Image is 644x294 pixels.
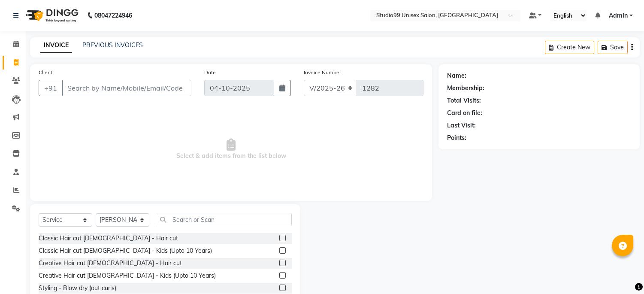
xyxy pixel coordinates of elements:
label: Date [204,69,216,76]
input: Search or Scan [156,213,292,226]
button: +91 [39,80,63,96]
label: Client [39,69,52,76]
span: Admin [609,11,628,20]
a: INVOICE [40,38,72,53]
div: Styling - Blow dry (out curls) [39,284,116,293]
div: Name: [447,71,466,80]
div: Creative Hair cut [DEMOGRAPHIC_DATA] - Hair cut [39,259,182,268]
a: PREVIOUS INVOICES [82,41,143,49]
span: Select & add items from the list below [39,106,423,192]
div: Membership: [447,84,484,93]
div: Card on file: [447,109,482,118]
div: Classic Hair cut [DEMOGRAPHIC_DATA] - Kids (Upto 10 Years) [39,246,212,255]
div: Points: [447,133,466,142]
button: Create New [545,41,594,54]
div: Classic Hair cut [DEMOGRAPHIC_DATA] - Hair cut [39,234,178,243]
button: Save [598,41,628,54]
b: 08047224946 [94,3,132,27]
label: Invoice Number [304,69,341,76]
img: logo [22,3,81,27]
div: Last Visit: [447,121,476,130]
div: Total Visits: [447,96,481,105]
input: Search by Name/Mobile/Email/Code [62,80,191,96]
div: Creative Hair cut [DEMOGRAPHIC_DATA] - Kids (Upto 10 Years) [39,271,216,280]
